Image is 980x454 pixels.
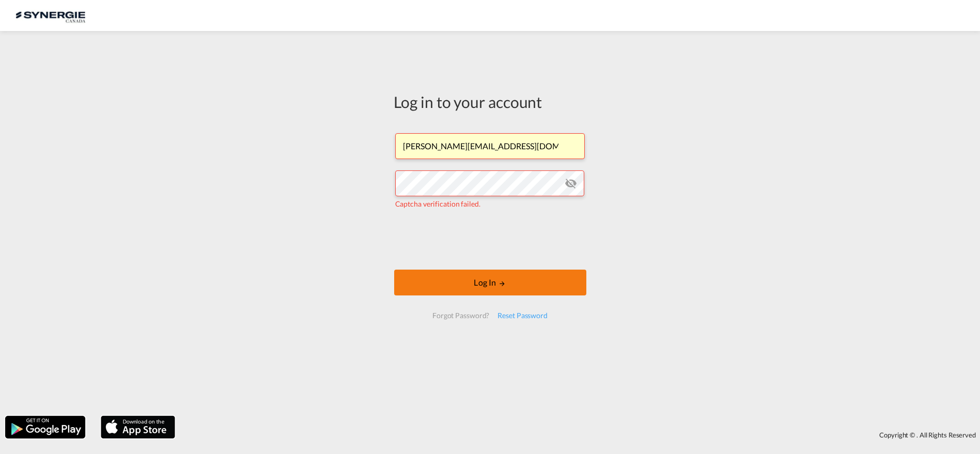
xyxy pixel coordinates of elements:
[394,91,586,113] div: Log in to your account
[180,426,980,444] div: Copyright © . All Rights Reserved
[395,133,585,159] input: Enter email/phone number
[412,219,569,259] iframe: reCAPTCHA
[15,4,85,27] img: 1f56c880d42311ef80fc7dca854c8e59.png
[493,306,552,325] div: Reset Password
[428,306,493,325] div: Forgot Password?
[394,270,586,295] button: LOGIN
[395,199,480,208] span: Captcha verification failed.
[565,177,577,190] md-icon: icon-eye-off
[4,415,86,440] img: google.png
[100,415,176,440] img: apple.png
